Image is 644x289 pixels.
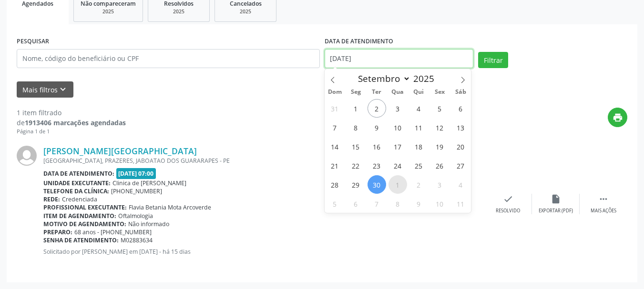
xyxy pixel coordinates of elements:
span: Setembro 8, 2025 [347,118,365,137]
div: Página 1 de 1 [17,128,126,136]
span: Setembro 7, 2025 [326,118,344,137]
span: Setembro 26, 2025 [430,156,449,175]
span: Setembro 22, 2025 [347,156,365,175]
span: Sáb [450,89,471,95]
span: Setembro 12, 2025 [430,118,449,137]
span: Outubro 11, 2025 [451,194,470,213]
span: Outubro 5, 2025 [326,194,344,213]
span: Outubro 9, 2025 [409,194,428,213]
span: Setembro 1, 2025 [347,99,365,118]
div: de [17,118,126,128]
span: 68 anos - [PHONE_NUMBER] [74,228,152,236]
span: Setembro 6, 2025 [451,99,470,118]
input: Selecione um intervalo [325,49,474,68]
span: M02883634 [121,236,153,244]
span: Setembro 14, 2025 [326,137,344,156]
span: Setembro 13, 2025 [451,118,470,137]
span: Setembro 15, 2025 [347,137,365,156]
strong: 1913406 marcações agendadas [25,118,126,127]
i: keyboard_arrow_down [58,84,68,95]
span: Credenciada [62,195,97,203]
div: 1 item filtrado [17,108,126,118]
span: [DATE] 07:00 [116,168,156,179]
span: Setembro 28, 2025 [326,175,344,194]
button: Mais filtroskeyboard_arrow_down [17,81,73,98]
b: Motivo de agendamento: [43,220,126,228]
b: Unidade executante: [43,179,111,187]
label: DATA DE ATENDIMENTO [325,34,393,49]
span: Seg [345,89,366,95]
span: Sex [429,89,450,95]
span: Setembro 10, 2025 [388,118,407,137]
div: Exportar (PDF) [539,208,573,214]
img: img [17,146,37,166]
span: Setembro 30, 2025 [368,175,386,194]
i: check [503,194,513,204]
span: Outubro 7, 2025 [368,194,386,213]
span: Outubro 1, 2025 [388,175,407,194]
div: 2025 [81,8,136,15]
span: Setembro 25, 2025 [409,156,428,175]
span: Setembro 20, 2025 [451,137,470,156]
b: Profissional executante: [43,203,127,211]
span: Setembro 3, 2025 [388,99,407,118]
span: Setembro 11, 2025 [409,118,428,137]
label: PESQUISAR [17,34,49,49]
span: Setembro 17, 2025 [388,137,407,156]
span: Oftalmologia [118,212,153,220]
button: print [608,108,627,127]
div: Mais ações [591,208,616,214]
a: [PERSON_NAME][GEOGRAPHIC_DATA] [43,146,197,156]
b: Data de atendimento: [43,169,114,178]
b: Preparo: [43,228,72,236]
span: Setembro 27, 2025 [451,156,470,175]
b: Senha de atendimento: [43,236,119,244]
select: Month [354,72,411,85]
input: Year [410,72,442,85]
b: Telefone da clínica: [43,187,109,195]
i: print [613,112,623,123]
span: Setembro 2, 2025 [368,99,386,118]
span: Setembro 23, 2025 [368,156,386,175]
span: Setembro 19, 2025 [430,137,449,156]
span: Setembro 29, 2025 [347,175,365,194]
span: Qui [408,89,429,95]
span: Outubro 4, 2025 [451,175,470,194]
span: Outubro 10, 2025 [430,194,449,213]
span: Clinica de [PERSON_NAME] [112,179,186,187]
span: Setembro 5, 2025 [430,99,449,118]
button: Filtrar [478,52,508,68]
input: Nome, código do beneficiário ou CPF [17,49,320,68]
span: Setembro 4, 2025 [409,99,428,118]
span: Qua [387,89,408,95]
span: Outubro 3, 2025 [430,175,449,194]
span: [PHONE_NUMBER] [111,187,162,195]
span: Não informado [128,220,169,228]
b: Rede: [43,195,60,203]
span: Outubro 8, 2025 [388,194,407,213]
div: 2025 [155,8,203,15]
div: 2025 [222,8,269,15]
span: Setembro 9, 2025 [368,118,386,137]
span: Outubro 6, 2025 [347,194,365,213]
div: Resolvido [496,208,520,214]
p: Solicitado por [PERSON_NAME] em [DATE] - há 15 dias [43,248,484,256]
span: Setembro 24, 2025 [388,156,407,175]
span: Setembro 16, 2025 [368,137,386,156]
span: Setembro 18, 2025 [409,137,428,156]
span: Dom [325,89,346,95]
span: Flavia Betania Mota Arcoverde [129,203,211,211]
i:  [598,194,609,204]
span: Outubro 2, 2025 [409,175,428,194]
b: Item de agendamento: [43,212,116,220]
i: insert_drive_file [551,194,561,204]
span: Agosto 31, 2025 [326,99,344,118]
span: Ter [366,89,387,95]
div: [GEOGRAPHIC_DATA], PRAZERES, JABOATAO DOS GUARARAPES - PE [43,157,484,165]
span: Setembro 21, 2025 [326,156,344,175]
